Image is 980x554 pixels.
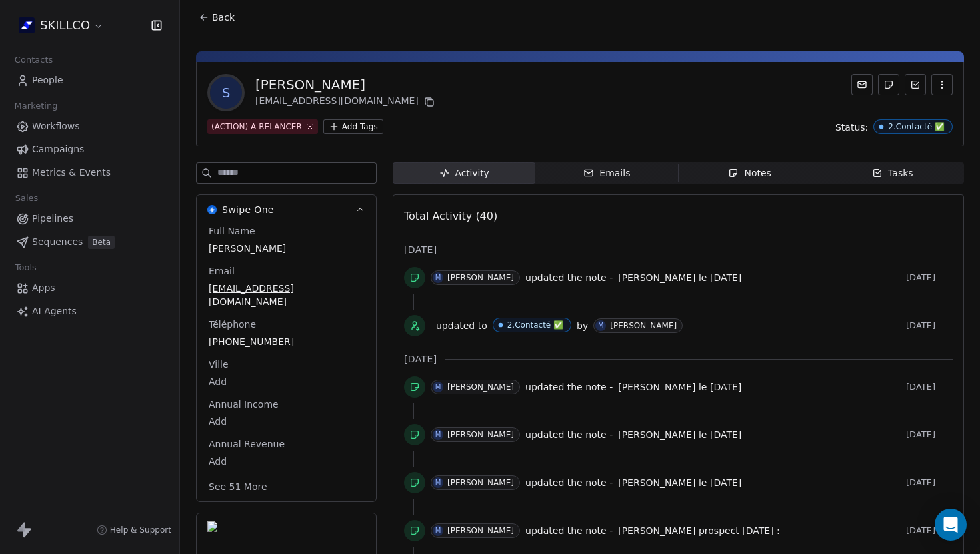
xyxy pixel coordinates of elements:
[436,319,487,332] span: updated to
[255,94,437,110] div: [EMAIL_ADDRESS][DOMAIN_NAME]
[525,428,613,441] span: updated the note -
[206,358,231,371] span: Ville
[88,236,115,249] span: Beta
[206,264,237,278] span: Email
[209,375,364,388] span: Add
[9,96,63,116] span: Marketing
[32,119,80,133] span: Workflows
[435,525,441,536] div: M
[525,524,613,537] span: updated the note -
[618,427,741,443] a: [PERSON_NAME] le [DATE]
[9,258,42,278] span: Tools
[255,75,437,94] div: [PERSON_NAME]
[888,122,945,131] div: 2.Contacté ✅
[206,318,259,331] span: Téléphone
[583,166,630,180] div: Emails
[209,335,364,348] span: [PHONE_NUMBER]
[32,235,83,249] span: Sequences
[435,272,441,283] div: M
[211,121,302,133] div: (ACTION) A RELANCER
[11,300,169,322] a: AI Agents
[618,272,741,283] span: [PERSON_NAME] le [DATE]
[209,415,364,428] span: Add
[32,212,73,226] span: Pipelines
[728,166,771,180] div: Notes
[191,5,243,29] button: Back
[210,77,242,109] span: S
[618,270,741,286] a: [PERSON_NAME] le [DATE]
[618,525,780,536] span: [PERSON_NAME] prospect [DATE] :
[906,320,953,331] span: [DATE]
[32,281,55,295] span: Apps
[11,162,169,184] a: Metrics & Events
[525,271,613,284] span: updated the note -
[209,282,364,308] span: [EMAIL_ADDRESS][DOMAIN_NAME]
[206,437,287,451] span: Annual Revenue
[618,477,741,488] span: [PERSON_NAME] le [DATE]
[435,382,441,392] div: M
[435,477,441,488] div: M
[97,525,171,535] a: Help & Support
[323,119,383,134] button: Add Tags
[110,525,171,535] span: Help & Support
[404,243,437,256] span: [DATE]
[404,210,497,222] span: Total Activity (40)
[525,380,613,394] span: updated the note -
[32,142,84,156] span: Campaigns
[577,319,588,332] span: by
[32,73,63,87] span: People
[11,277,169,299] a: Apps
[222,203,274,216] span: Swipe One
[525,476,613,489] span: updated the note -
[207,205,217,214] img: Swipe One
[197,224,376,501] div: Swipe OneSwipe One
[447,273,514,282] div: [PERSON_NAME]
[906,525,953,536] span: [DATE]
[598,320,604,331] div: M
[9,50,59,70] span: Contacts
[447,526,514,535] div: [PERSON_NAME]
[209,242,364,255] span: [PERSON_NAME]
[872,166,913,180] div: Tasks
[618,382,741,392] span: [PERSON_NAME] le [DATE]
[206,398,281,411] span: Annual Income
[404,352,437,366] span: [DATE]
[212,11,235,24] span: Back
[11,208,169,230] a: Pipelines
[206,224,258,238] span: Full Name
[19,17,35,33] img: Skillco%20logo%20icon%20(2).png
[447,430,514,439] div: [PERSON_NAME]
[447,478,514,487] div: [PERSON_NAME]
[835,121,868,134] span: Status:
[11,138,169,160] a: Campaigns
[618,475,741,491] a: [PERSON_NAME] le [DATE]
[201,475,275,499] button: See 51 More
[610,321,677,330] div: [PERSON_NAME]
[32,166,111,180] span: Metrics & Events
[618,523,780,539] a: [PERSON_NAME] prospect [DATE] :
[906,477,953,488] span: [DATE]
[40,17,90,34] span: SKILLCO
[197,195,376,224] button: Swipe OneSwipe One
[16,14,107,37] button: SKILLCO
[935,509,967,541] div: Open Intercom Messenger
[32,304,77,318] span: AI Agents
[507,320,563,330] div: 2.Contacté ✅
[209,455,364,468] span: Add
[435,429,441,440] div: M
[447,382,514,392] div: [PERSON_NAME]
[11,115,169,137] a: Workflows
[906,272,953,283] span: [DATE]
[11,69,169,91] a: People
[618,379,741,395] a: [PERSON_NAME] le [DATE]
[618,429,741,440] span: [PERSON_NAME] le [DATE]
[906,429,953,440] span: [DATE]
[11,231,169,253] a: SequencesBeta
[906,382,953,392] span: [DATE]
[9,188,44,208] span: Sales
